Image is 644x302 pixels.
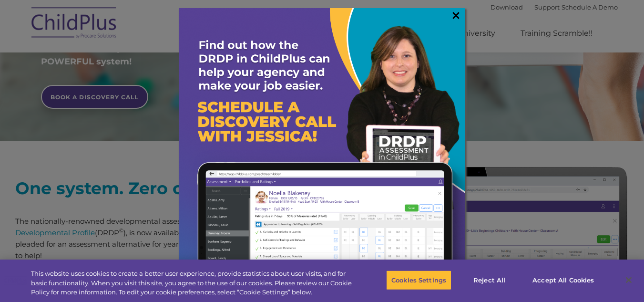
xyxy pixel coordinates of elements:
button: Close [618,270,639,291]
button: Reject All [460,270,519,290]
a: × [450,10,461,20]
button: Cookies Settings [386,270,451,290]
div: This website uses cookies to create a better user experience, provide statistics about user visit... [31,269,354,297]
button: Accept All Cookies [527,270,599,290]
